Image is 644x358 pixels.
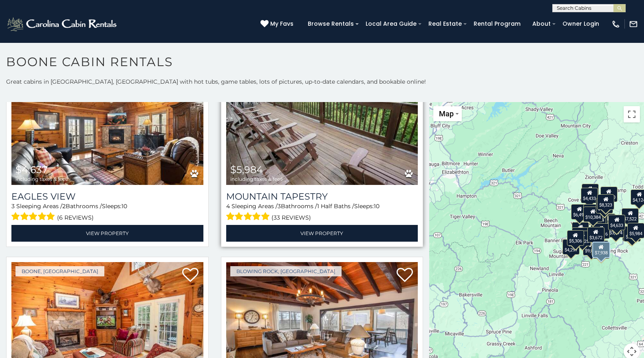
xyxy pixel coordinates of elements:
a: Add to favorites [182,267,198,284]
div: $5,932 [572,222,589,237]
span: $5,984 [230,164,263,176]
div: $4,316 [591,214,608,229]
div: $7,938 [592,242,610,258]
span: $4,637 [15,164,48,176]
a: Blowing Rock, [GEOGRAPHIC_DATA] [230,266,342,276]
div: $14,381 [583,204,602,220]
a: Boone, [GEOGRAPHIC_DATA] [15,266,104,276]
span: Map [439,109,454,118]
a: Local Area Guide [362,18,421,30]
div: $4,430 [600,186,617,202]
div: Sleeping Areas / Bathrooms / Sleeps: [11,202,203,223]
a: Owner Login [558,18,603,30]
div: $5,984 [627,223,644,238]
a: About [528,18,555,30]
img: phone-regular-white.png [611,20,620,29]
a: Mountain Tapestry [226,191,418,202]
span: My Favs [270,20,293,28]
span: including taxes & fees [230,176,282,182]
a: Rental Program [470,18,525,30]
button: Change map style [433,106,462,121]
span: 4 [226,202,230,210]
a: View Property [226,225,418,242]
div: $8,323 [597,194,614,209]
button: Toggle fullscreen view [624,106,640,122]
a: Browse Rentals [304,18,358,30]
a: Real Estate [424,18,466,30]
a: Mountain Tapestry $5,984 including taxes & fees [226,56,418,185]
span: 2 [62,202,66,210]
div: $5,225 [573,230,591,246]
img: Mountain Tapestry [226,56,418,185]
div: $3,672 [587,227,604,242]
a: My Favs [260,20,296,29]
div: $9,022 [582,240,600,256]
div: $7,245 [624,226,641,241]
div: $10,384 [583,206,602,222]
span: 1 Half Baths / [317,202,354,210]
div: $8,630 [593,243,610,258]
div: $6,492 [571,204,588,220]
img: mail-regular-white.png [629,20,638,29]
div: $4,297 [562,239,579,255]
a: Eagles View [11,191,203,202]
img: White-1-2.png [6,16,119,32]
div: Sleeping Areas / Bathrooms / Sleeps: [226,202,418,223]
div: $4,766 [572,227,589,242]
div: $4,316 [592,223,609,239]
div: $3,474 [607,222,624,238]
img: Eagles View [11,56,203,185]
span: 10 [121,202,127,210]
div: $7,522 [622,208,639,224]
div: $5,674 [589,209,606,225]
a: Eagles View $4,637 including taxes & fees [11,56,203,185]
span: including taxes & fees [15,176,68,182]
div: $5,306 [567,230,584,245]
div: $3,768 [581,183,598,199]
div: $4,633 [608,215,625,230]
a: View Property [11,225,203,242]
div: $4,433 [581,187,598,203]
a: Add to favorites [397,267,413,284]
div: $6,414 [596,198,613,213]
span: 3 [11,202,15,210]
span: (33 reviews) [271,212,311,223]
span: (6 reviews) [57,212,94,223]
div: $4,722 [591,240,609,256]
span: 10 [374,202,379,210]
span: 3 [278,202,281,210]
